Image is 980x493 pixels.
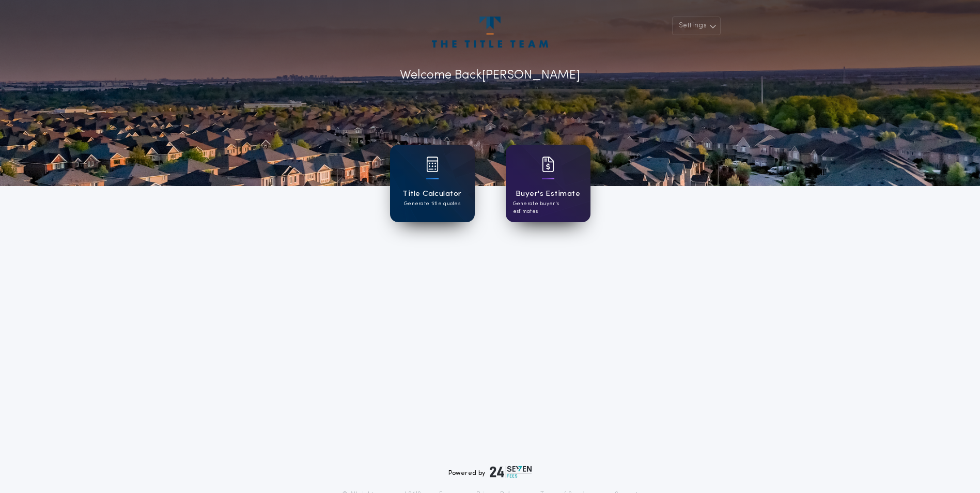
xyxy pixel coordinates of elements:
img: card icon [426,157,439,172]
button: Settings [672,17,721,35]
p: Welcome Back [PERSON_NAME] [400,66,580,85]
img: card icon [542,157,554,172]
a: card iconBuyer's EstimateGenerate buyer's estimates [506,145,590,222]
div: Powered by [448,466,532,478]
p: Generate buyer's estimates [513,200,583,215]
img: logo [490,466,532,478]
h1: Buyer's Estimate [516,188,580,200]
img: account-logo [432,17,548,48]
h1: Title Calculator [402,188,461,200]
p: Generate title quotes [404,200,460,208]
a: card iconTitle CalculatorGenerate title quotes [390,145,475,222]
